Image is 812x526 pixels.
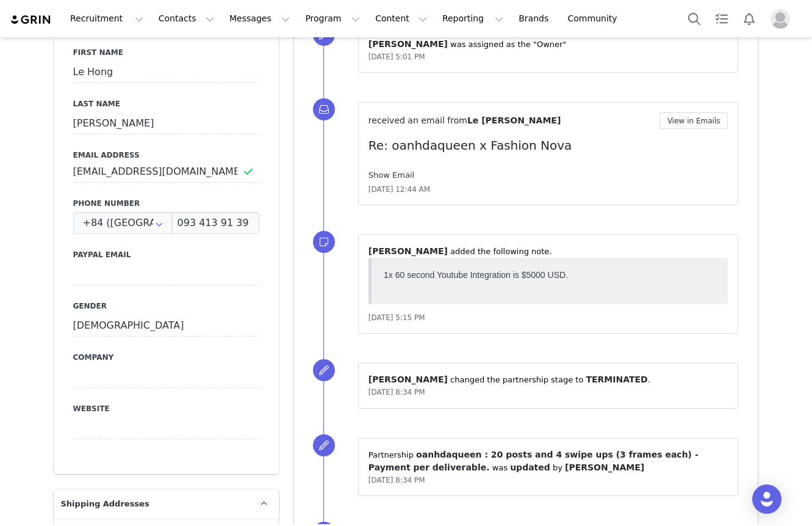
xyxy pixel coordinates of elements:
button: Reporting [435,5,511,32]
button: Messages [222,5,297,32]
input: Email Address [73,161,259,183]
label: Paypal Email [73,249,259,260]
span: Shipping Addresses [61,498,149,510]
span: [DATE] 5:01 PM [368,53,425,61]
span: [DATE] 8:34 PM [368,476,425,484]
span: [PERSON_NAME] [368,39,448,49]
button: Program [298,5,367,32]
span: [DATE] 8:34 PM [368,388,425,396]
a: Show Email [368,170,414,180]
label: Gender [73,301,259,312]
span: received an email from [368,115,467,125]
button: Content [368,5,434,32]
button: View in Emails [659,112,728,129]
span: [PERSON_NAME] [368,374,448,384]
label: Company [73,352,259,363]
label: Website [73,403,259,414]
button: Notifications [736,5,763,32]
button: Profile [763,9,802,29]
span: TERMINATED [586,374,647,384]
label: Email Address [73,150,259,161]
label: Phone Number [73,198,259,209]
button: Search [681,5,708,32]
p: Re: oanhdaqueen x Fashion Nova [368,136,728,155]
a: Brands [511,5,559,32]
a: Tasks [708,5,735,32]
span: updated [510,462,550,472]
span: [PERSON_NAME] [368,246,448,256]
div: Open Intercom Messenger [752,484,781,514]
input: (XXX) XXX-XXXX [171,212,259,234]
img: grin logo [10,14,52,26]
p: 1x 60 second Youtube Integration is $5000 USD. [5,5,337,15]
input: Country [73,212,172,234]
p: ⁨ ⁩ ⁨added⁩ the following note. [368,245,728,258]
span: oanhdaqueen : 20 posts and 4 swipe ups (3 frames each) - Payment per deliverable. [368,450,699,472]
span: [DATE] 12:44 AM [368,184,430,195]
button: Contacts [151,5,221,32]
label: First Name [73,47,259,58]
button: Recruitment [63,5,151,32]
span: [DATE] 5:15 PM [368,313,425,322]
p: ⁨ ⁩ was assigned as the "Owner" [368,38,728,51]
div: Vietnam [73,212,172,234]
p: ⁨ ⁩ changed the ⁨partnership⁩ stage to ⁨ ⁩. [368,373,728,386]
span: Le [PERSON_NAME] [467,115,561,125]
a: Community [561,5,630,32]
label: Last Name [73,98,259,109]
img: placeholder-profile.jpg [771,9,790,29]
p: Partnership ⁨ ⁩ was ⁨ ⁩ by ⁨ ⁩ [368,448,728,474]
span: [PERSON_NAME] [565,462,644,472]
